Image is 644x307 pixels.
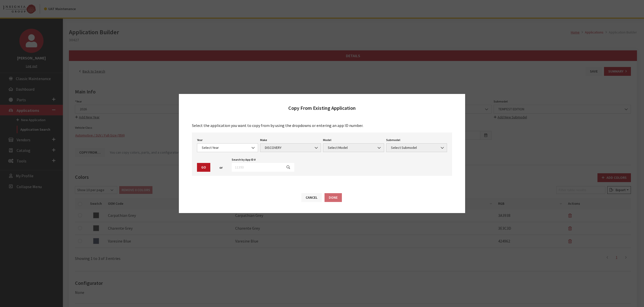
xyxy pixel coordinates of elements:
button: Go [197,163,210,172]
span: Select Model [326,145,381,150]
span: Select Submodel [386,143,447,152]
label: Year [197,138,203,142]
span: or [219,165,223,170]
label: Make [260,138,267,142]
label: Model [323,138,331,142]
h2: Copy From Existing Application [288,104,356,112]
span: Select Year [197,143,258,152]
label: Submodel [386,138,400,142]
span: DISCOVERY [260,143,321,152]
span: Select Submodel [389,145,444,150]
label: Search by App ID # [232,157,256,162]
button: Cancel [301,193,322,202]
span: Select Year [200,145,255,150]
span: DISCOVERY [263,145,318,150]
p: Select the application you want to copy from by using the dropdowns or entering an app ID number. [192,122,452,128]
input: 11393 [232,163,283,172]
span: Select Model [323,143,384,152]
